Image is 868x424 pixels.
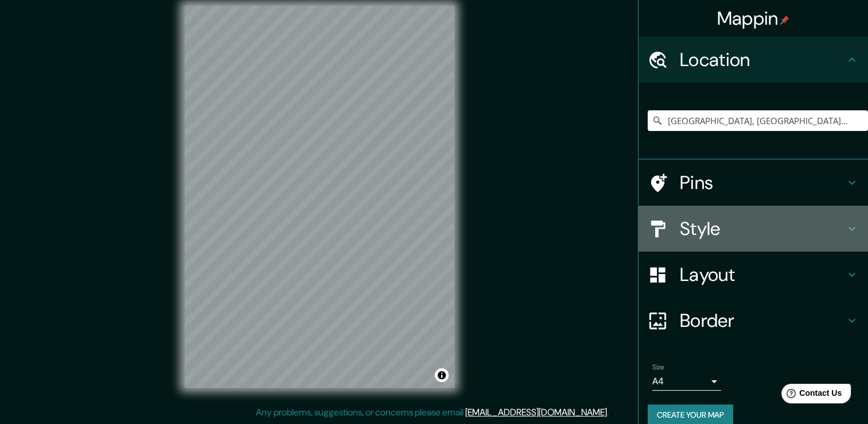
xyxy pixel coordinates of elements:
div: . [610,406,613,419]
p: Any problems, suggestions, or concerns please email . [256,406,609,419]
a: [EMAIL_ADDRESS][DOMAIN_NAME] [465,406,607,418]
div: . [609,406,610,419]
img: pin-icon.png [780,16,789,25]
div: Location [639,37,868,83]
div: Style [639,206,868,252]
div: A4 [652,372,721,391]
h4: Pins [680,171,845,194]
h4: Style [680,217,845,240]
h4: Mappin [717,7,790,30]
div: Pins [639,160,868,206]
button: Toggle attribution [435,368,449,382]
h4: Border [680,309,845,332]
input: Pick your city or area [648,110,868,131]
canvas: Map [185,6,454,388]
h4: Layout [680,263,845,286]
h4: Location [680,48,845,71]
label: Size [652,363,664,372]
div: Layout [639,252,868,298]
div: Border [639,298,868,344]
iframe: Help widget launcher [766,379,855,411]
